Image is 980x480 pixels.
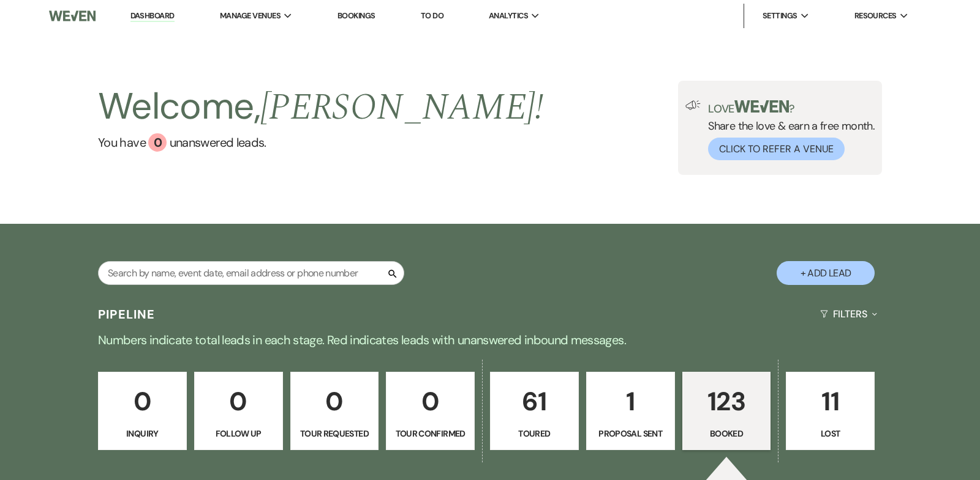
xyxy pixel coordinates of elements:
[777,261,875,285] button: + Add Lead
[260,79,543,136] span: [PERSON_NAME] !
[220,10,281,22] span: Manage Venues
[98,133,543,152] a: You have 0 unanswered leads.
[98,261,404,285] input: Search by name, event date, email address or phone number
[586,372,675,450] a: 1Proposal Sent
[594,427,667,440] p: Proposal Sent
[298,381,371,422] p: 0
[690,427,763,440] p: Booked
[148,133,167,152] div: 0
[98,372,187,450] a: 0Inquiry
[394,427,467,440] p: Tour Confirmed
[194,372,283,450] a: 0Follow Up
[202,427,275,440] p: Follow Up
[421,10,443,21] a: To Do
[685,100,701,110] img: loud-speaker-illustration.svg
[763,10,797,22] span: Settings
[98,81,543,133] h2: Welcome,
[290,372,379,450] a: 0Tour Requested
[594,381,667,422] p: 1
[794,381,867,422] p: 11
[708,100,875,114] p: Love ?
[394,381,467,422] p: 0
[298,427,371,440] p: Tour Requested
[815,298,882,330] button: Filters
[386,372,475,450] a: 0Tour Confirmed
[202,381,275,422] p: 0
[786,372,875,450] a: 11Lost
[106,427,179,440] p: Inquiry
[498,427,571,440] p: Toured
[489,10,528,22] span: Analytics
[98,306,156,323] h3: Pipeline
[49,3,96,29] img: Weven Logo
[106,381,179,422] p: 0
[498,381,571,422] p: 61
[682,372,771,450] a: 123Booked
[794,427,867,440] p: Lost
[337,10,375,21] a: Bookings
[854,10,897,22] span: Resources
[690,381,763,422] p: 123
[734,100,789,113] img: weven-logo-green.svg
[130,10,175,22] a: Dashboard
[701,100,875,160] div: Share the love & earn a free month.
[708,138,845,160] button: Click to Refer a Venue
[49,330,931,350] p: Numbers indicate total leads in each stage. Red indicates leads with unanswered inbound messages.
[490,372,579,450] a: 61Toured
